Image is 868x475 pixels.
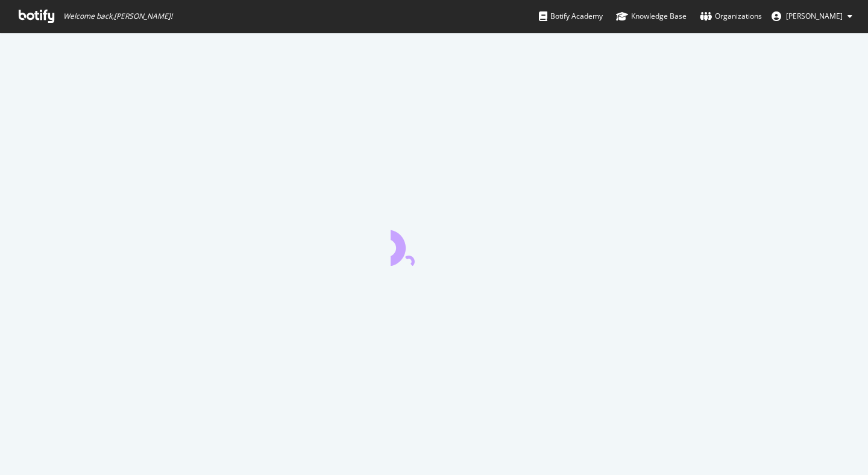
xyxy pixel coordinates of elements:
div: Botify Academy [539,10,603,22]
button: [PERSON_NAME] [762,7,862,26]
span: Anthony Rodrigues [786,11,843,21]
div: animation [391,222,477,266]
div: Knowledge Base [616,10,687,22]
div: Organizations [700,10,762,22]
span: Welcome back, [PERSON_NAME] ! [63,11,172,21]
